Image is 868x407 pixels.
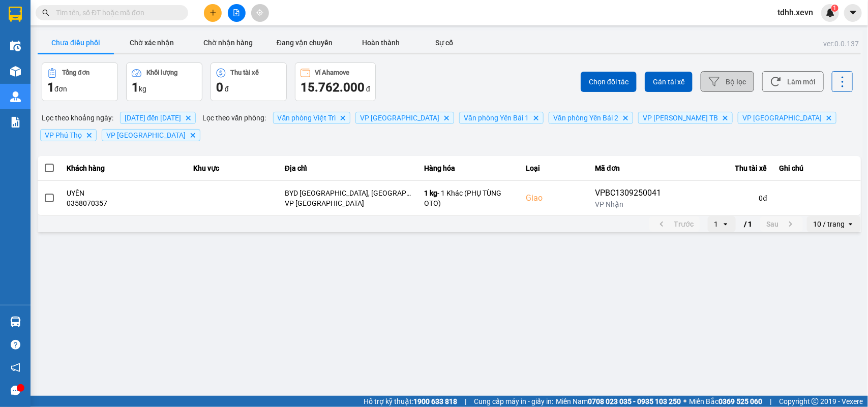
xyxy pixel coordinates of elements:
img: warehouse-icon [10,66,21,77]
img: logo-vxr [9,7,22,22]
span: 1 kg [424,189,437,197]
span: caret-down [849,8,858,17]
span: Lọc theo khoảng ngày : [42,112,113,123]
span: VP Phù Ninh [742,114,822,122]
span: | [465,396,466,407]
span: VP Nam Định [106,131,186,139]
div: Khối lượng [146,69,177,76]
span: | [770,396,771,407]
span: / 1 [744,218,752,230]
strong: 1900 633 818 [413,397,457,405]
span: notification [11,363,20,372]
th: Khách hàng [61,156,188,181]
span: aim [256,9,263,16]
div: 10 / trang [813,219,845,229]
svg: Delete [443,115,450,121]
div: VPBC1309250041 [595,187,661,199]
span: file-add [233,9,240,16]
button: Khối lượng1kg [126,62,202,101]
button: Chưa điều phối [38,33,114,53]
span: 15.762.000 [301,80,365,95]
span: VP Trần Phú TB, close by backspace [638,112,733,124]
span: ⚪️ [683,399,686,403]
span: VP Ninh Bình, close by backspace [355,112,454,124]
th: Địa chỉ [279,156,418,181]
strong: 0369 525 060 [719,397,762,405]
svg: Delete [340,115,346,121]
button: next page. current page 1 / 1 [760,216,803,232]
span: 11/09/2025 đến 13/09/2025 [125,114,181,122]
span: Miền Bắc [689,396,762,407]
span: VP Trần Phú TB [643,114,718,122]
button: Thu tài xế0 đ [211,62,287,101]
span: Văn phòng Việt Trì, close by backspace [273,112,351,124]
button: Ví Ahamove15.762.000 đ [295,62,376,101]
span: VP Phú Thọ [45,131,82,139]
input: Selected 10 / trang. [846,219,847,229]
span: Văn phòng Yên Bái 1 [464,114,529,122]
div: Thu tài xế [673,162,767,174]
span: tdhh.xevn [769,6,821,19]
svg: Delete [826,115,832,121]
span: Hỗ trợ kỹ thuật: [364,396,457,407]
th: Loại [520,156,589,181]
img: warehouse-icon [10,91,21,102]
svg: open [722,220,730,228]
span: copyright [812,398,819,405]
button: Chờ nhận hàng [190,33,266,53]
div: đơn [47,79,112,96]
div: kg [132,79,197,96]
span: Miền Nam [556,396,681,407]
button: Tổng đơn1đơn [42,62,118,101]
div: 0358070357 [67,198,182,208]
svg: Delete [533,115,539,121]
button: Đang vận chuyển [266,33,343,53]
div: Ví Ahamove [315,69,350,76]
span: Lọc theo văn phòng : [202,112,266,123]
span: search [42,9,49,16]
span: VP Phù Ninh, close by backspace [738,112,836,124]
svg: Delete [722,115,728,121]
span: Văn phòng Yên Bái 2 [553,114,618,122]
div: UYÊN [67,188,182,198]
img: icon-new-feature [826,8,835,17]
div: đ [216,79,281,96]
span: 0 [216,80,223,95]
div: đ [301,79,370,96]
span: question-circle [11,340,20,350]
div: VP [GEOGRAPHIC_DATA] [285,198,412,208]
div: VP Nhận [595,199,661,209]
span: Văn phòng Yên Bái 2, close by backspace [549,112,633,124]
img: solution-icon [10,117,21,128]
svg: Delete [86,132,92,138]
th: Hàng hóa [418,156,520,181]
div: Giao [526,192,583,204]
span: VP Ninh Bình [360,114,439,122]
span: VP Phú Thọ, close by backspace [40,129,97,141]
button: caret-down [844,4,862,22]
span: plus [209,9,217,16]
span: Văn phòng Yên Bái 1, close by backspace [459,112,544,124]
button: Làm mới [762,71,824,92]
th: Mã đơn [589,156,667,181]
button: Sự cố [419,33,470,53]
img: warehouse-icon [10,41,21,51]
span: VP Nam Định, close by backspace [102,129,200,141]
div: 0 đ [673,193,767,203]
button: aim [251,4,269,22]
svg: open [847,220,855,228]
button: file-add [228,4,246,22]
span: 1 [47,80,54,95]
span: 1 [132,80,139,95]
svg: Delete [185,115,191,121]
span: Chọn đối tác [589,77,628,87]
th: Ghi chú [773,156,861,181]
img: warehouse-icon [10,317,21,327]
div: - 1 Khác (PHỤ TÙNG OTO) [424,188,514,208]
sup: 1 [831,5,839,12]
th: Khu vực [187,156,279,181]
span: 11/09/2025 đến 13/09/2025, close by backspace [120,112,196,124]
button: Bộ lọc [701,71,754,92]
button: Chọn đối tác [581,72,637,92]
button: plus [204,4,222,22]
